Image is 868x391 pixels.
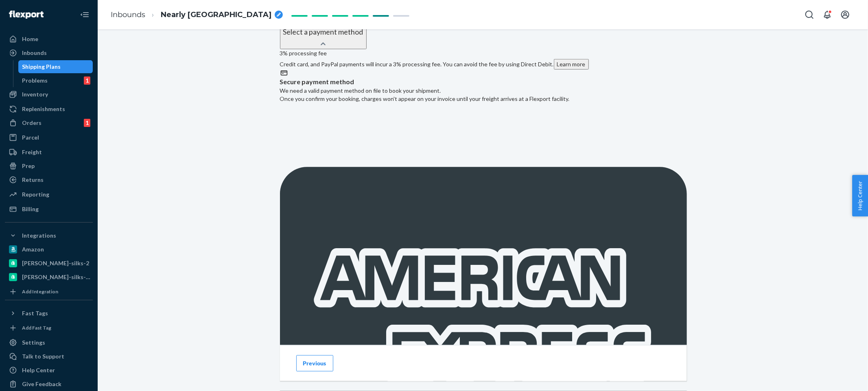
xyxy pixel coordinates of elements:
[22,366,55,374] div: Help Center
[5,146,93,159] a: Freight
[22,105,65,113] div: Replenishments
[22,63,61,71] div: Shipping Plans
[84,119,90,127] div: 1
[111,10,145,19] a: Inbounds
[22,352,64,360] div: Talk to Support
[296,355,333,371] button: Previous
[5,116,93,129] a: Orders1
[22,133,39,142] div: Parcel
[5,159,93,173] a: Prep
[22,162,35,170] div: Prep
[5,336,93,349] a: Settings
[5,350,93,363] button: Talk to Support
[280,95,687,103] p: Once you confirm your booking, charges won't appear on your invoice until your freight arrives at...
[819,7,835,23] button: Open notifications
[5,364,93,377] a: Help Center
[9,11,44,19] img: Flexport logo
[22,90,48,98] div: Inventory
[5,271,93,284] a: [PERSON_NAME]-silks-wholesale
[5,229,93,242] button: Integrations
[22,288,58,295] div: Add Integration
[801,7,818,23] button: Open Search Box
[280,77,687,87] p: Secure payment method
[161,10,271,20] span: Nearly Witty Stoat
[84,76,90,85] div: 1
[22,119,42,127] div: Orders
[22,76,48,85] div: Problems
[22,245,44,253] div: Amazon
[22,176,44,184] div: Returns
[22,148,42,156] div: Freight
[5,88,93,101] a: Inventory
[5,203,93,216] a: Billing
[5,257,93,270] a: [PERSON_NAME]-silks-2
[280,15,367,50] button: 3Select a payment method
[22,273,90,281] div: [PERSON_NAME]-silks-wholesale
[280,59,687,70] p: Credit card, and PayPal payments will incur a 3% processing fee. You can avoid the fee by using D...
[5,378,93,391] button: Give Feedback
[852,175,868,216] button: Help Center
[554,59,589,70] button: Learn more
[5,173,93,186] a: Returns
[5,287,93,297] a: Add Integration
[104,3,289,27] ol: breadcrumbs
[22,259,89,267] div: [PERSON_NAME]-silks-2
[280,49,687,57] div: 3% processing fee
[283,28,363,36] h4: Select a payment method
[18,60,93,73] a: Shipping Plans
[837,7,853,23] button: Open account menu
[22,49,47,57] div: Inbounds
[22,190,49,199] div: Reporting
[22,309,48,317] div: Fast Tags
[77,7,93,23] button: Close Navigation
[5,33,93,46] a: Home
[17,6,46,13] span: Support
[22,35,38,43] div: Home
[5,103,93,116] a: Replenishments
[22,232,56,240] div: Integrations
[5,46,93,59] a: Inbounds
[5,188,93,201] a: Reporting
[22,380,61,388] div: Give Feedback
[18,74,93,87] a: Problems1
[22,205,39,213] div: Billing
[5,307,93,320] button: Fast Tags
[5,243,93,256] a: Amazon
[5,323,93,333] a: Add Fast Tag
[22,339,45,347] div: Settings
[22,324,51,331] div: Add Fast Tag
[5,131,93,144] a: Parcel
[280,87,687,103] p: We need a valid payment method on file to book your shipment.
